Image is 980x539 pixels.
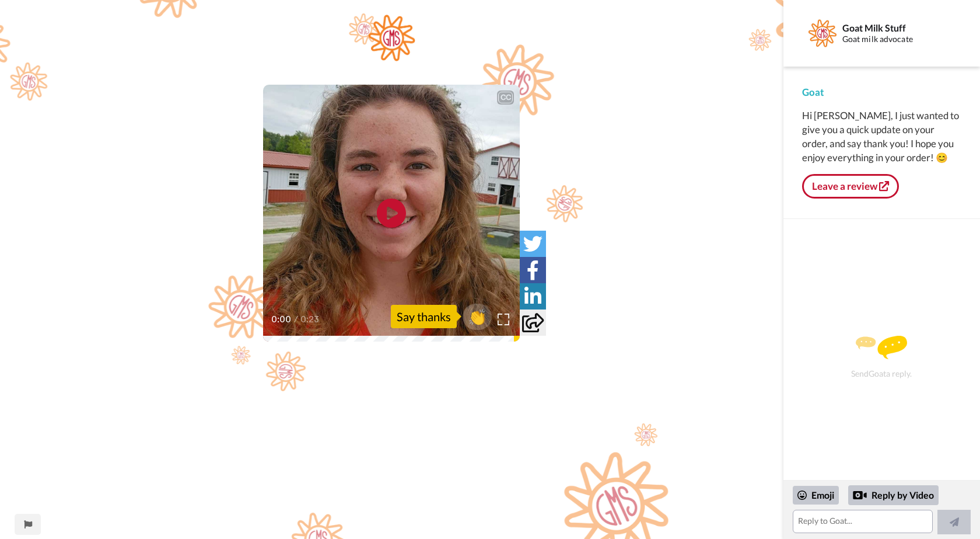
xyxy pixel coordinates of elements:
img: 7916b98f-ae7a-4a87-93be-04eb33a40aaf [368,15,416,61]
div: Reply by Video [848,485,939,505]
span: / [294,312,298,326]
div: Goat milk advocate [842,34,961,44]
img: Profile Image [808,19,836,47]
img: Full screen [498,314,509,325]
button: 👏 [463,304,492,330]
div: Goat [802,85,961,99]
span: 👏 [463,307,492,326]
div: Reply by Video [853,488,867,502]
span: 0:00 [271,312,292,326]
div: Goat Milk Stuff [842,22,961,33]
a: Leave a review [802,174,899,199]
img: message.svg [856,336,907,359]
div: Hi [PERSON_NAME], I just wanted to give you a quick update on your order, and say thank you! I ho... [802,109,961,165]
div: Emoji [793,486,839,505]
div: Say thanks [391,305,457,328]
div: Send Goat a reply. [799,239,964,474]
div: CC [498,92,513,103]
span: 0:23 [300,312,321,326]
